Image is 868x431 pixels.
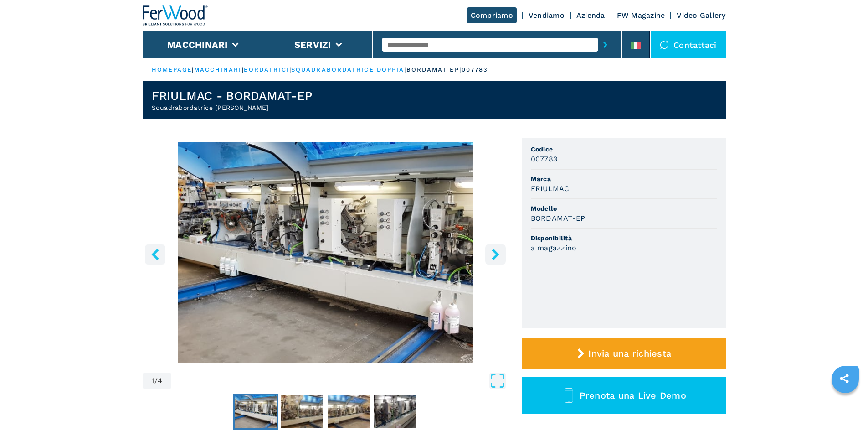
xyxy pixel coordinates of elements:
[279,394,325,430] button: Go to Slide 2
[192,66,194,73] span: |
[152,88,313,103] h1: FRIULMAC - BORDAMAT-EP
[660,40,669,49] img: Contattaci
[531,213,586,223] h3: BORDAMAT-EP
[522,338,726,369] button: Invia una richiesta
[529,11,565,20] a: Vendiamo
[174,373,505,389] button: Open Fullscreen
[244,66,289,73] a: bordatrici
[291,66,404,73] a: squadrabordatrice doppia
[531,204,717,213] span: Modello
[281,395,323,428] img: 6ecedcb52d24e282c1e6204b5d95b4d8
[531,174,717,183] span: Marca
[531,243,577,253] h3: a magazzino
[404,66,406,73] span: |
[167,39,228,50] button: Macchinari
[588,348,671,359] span: Invia una richiesta
[374,395,416,428] img: 0de823758cce996f92c463c4cb696687
[152,377,154,384] span: 1
[145,244,165,265] button: left-button
[372,394,418,430] button: Go to Slide 4
[328,395,370,428] img: 6ac77fbfaed62c4d5fa79b74e644d18d
[651,31,726,58] div: Contattaci
[235,395,277,428] img: 0d16d64a5bfd6822348da24939e9065c
[152,103,313,112] h2: Squadrabordatrice [PERSON_NAME]
[462,66,488,74] p: 007783
[580,390,686,401] span: Prenota una Live Demo
[522,377,726,414] button: Prenota una Live Demo
[143,142,508,363] div: Go to Slide 1
[154,377,158,384] span: /
[406,66,462,74] p: bordamat ep |
[467,7,517,23] a: Compriamo
[289,66,291,73] span: |
[233,394,278,430] button: Go to Slide 1
[158,377,162,384] span: 4
[617,11,665,20] a: FW Magazine
[143,394,508,430] nav: Thumbnail Navigation
[152,66,192,73] a: HOMEPAGE
[143,142,508,363] img: Squadrabordatrice Doppia FRIULMAC BORDAMAT-EP
[531,234,717,243] span: Disponibilità
[143,5,208,26] img: Ferwood
[677,11,725,20] a: Video Gallery
[576,11,605,20] a: Azienda
[485,244,506,265] button: right-button
[531,183,570,194] h3: FRIULMAC
[326,394,371,430] button: Go to Slide 3
[531,154,558,164] h3: 007783
[294,39,331,50] button: Servizi
[833,367,856,390] a: sharethis
[531,145,717,154] span: Codice
[598,34,612,55] button: submit-button
[194,66,242,73] a: macchinari
[242,66,244,73] span: |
